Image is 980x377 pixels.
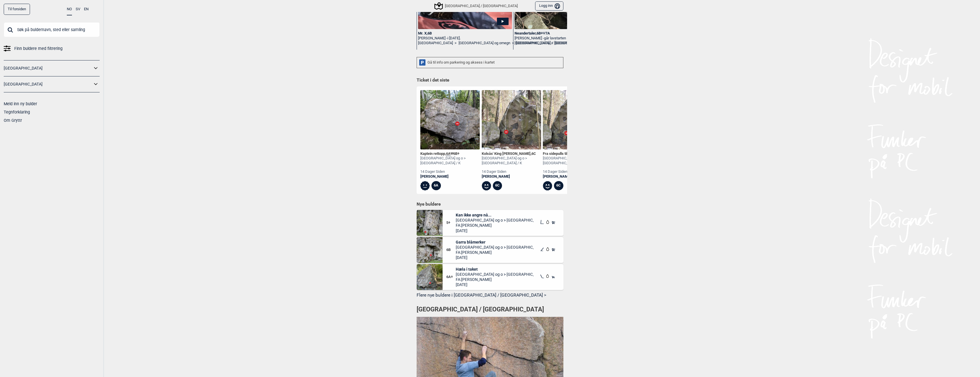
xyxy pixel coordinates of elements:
div: 6C [554,181,563,190]
span: > [551,41,553,46]
span: går lavstarten i [DATE]. [544,36,580,40]
h1: Ticket i det siste [417,77,563,84]
div: [GEOGRAPHIC_DATA] og o > [GEOGRAPHIC_DATA] / K [543,156,602,166]
span: 6B+ [453,151,459,156]
div: [PERSON_NAME] - [418,36,512,41]
div: Gå til info om parkering og aksess i kartet [417,57,563,68]
a: [GEOGRAPHIC_DATA] og omegn [555,41,607,46]
div: Haela i taket6A+Hæla i taket[GEOGRAPHIC_DATA] og o > [GEOGRAPHIC_DATA] / KFA:[PERSON_NAME][DATE] [417,264,563,290]
div: 6C [493,181,502,190]
span: i [DATE]. [447,36,461,40]
span: [GEOGRAPHIC_DATA] og o > [GEOGRAPHIC_DATA] / K [456,245,534,250]
span: Finn buldere med filtrering [14,44,63,53]
a: Tegnforklaring [4,110,30,114]
span: 6C [531,151,536,156]
a: Om Gryttr [4,118,22,123]
div: 6A [431,181,441,190]
span: 6A [446,151,451,156]
a: [GEOGRAPHIC_DATA] og omegn [459,41,510,46]
div: Kolsås' King [PERSON_NAME] , [482,151,541,156]
span: Ψ [543,31,545,35]
div: Kan ikke angre na5+Kan ikke angre nå...[GEOGRAPHIC_DATA] og o > [GEOGRAPHIC_DATA] / KFA:[PERSON_N... [417,210,563,236]
span: FA: [PERSON_NAME] [456,250,534,255]
h1: Nye buldere [417,201,563,207]
span: FA: [PERSON_NAME] [456,223,534,228]
div: [GEOGRAPHIC_DATA] og o > [GEOGRAPHIC_DATA] / K [420,156,480,166]
div: Garra blamerker6BGarra blåmerker[GEOGRAPHIC_DATA] og o > [GEOGRAPHIC_DATA] / KFA:[PERSON_NAME][DATE] [417,237,563,263]
div: [PERSON_NAME] - [515,36,609,41]
button: Logg inn [535,1,563,11]
span: [DATE] [456,228,534,233]
div: [GEOGRAPHIC_DATA] og o > [GEOGRAPHIC_DATA] / K [482,156,541,166]
span: [DATE] [456,282,534,287]
a: Meld inn ny bulder [4,102,37,106]
div: [GEOGRAPHIC_DATA] / [GEOGRAPHIC_DATA] [435,3,518,9]
img: Kolsas King Fisher 210321 [482,90,541,149]
div: Fra sidepulls til ti... , Ψ [543,151,602,156]
span: Garra blåmerker [456,240,534,245]
span: [GEOGRAPHIC_DATA] og o > [GEOGRAPHIC_DATA] / K [456,218,534,223]
a: Finn buldere med filtrering [4,44,100,53]
span: [GEOGRAPHIC_DATA] og o > [GEOGRAPHIC_DATA] / K [456,272,534,277]
a: [GEOGRAPHIC_DATA] [4,64,92,72]
span: 6B [446,248,456,252]
input: Søk på buldernavn, sted eller samling [4,22,100,37]
img: Kaptein rettopp 210528 [420,90,480,149]
span: Kan ikke angre nå... [456,212,534,218]
span: > [512,41,514,46]
a: [PERSON_NAME] [543,174,602,179]
button: Flere nye buldere i [GEOGRAPHIC_DATA] / [GEOGRAPHIC_DATA] > [417,291,563,300]
img: Garra blamerker [417,237,443,263]
span: FA: [PERSON_NAME] [456,277,534,282]
a: [GEOGRAPHIC_DATA] [515,41,549,46]
img: Haela i taket [417,264,443,290]
a: [PERSON_NAME] [482,174,541,179]
img: Fra sidepulls til tinderangling 210410 [543,90,602,149]
button: SV [76,4,80,15]
a: [PERSON_NAME] [420,174,480,179]
a: [GEOGRAPHIC_DATA] [418,41,453,46]
span: Hæla i taket [456,267,534,272]
div: Kaptein rettopp , Ψ [420,151,480,156]
a: [GEOGRAPHIC_DATA] [4,80,92,88]
span: > [455,41,457,46]
div: Neandertaler , 6B+ 7A [515,31,609,36]
span: [DATE] [456,255,534,260]
a: Til forsiden [4,4,30,15]
div: 14 dager siden [543,169,602,174]
div: 14 dager siden [420,169,480,174]
div: Mr. X , 6B [418,31,512,36]
button: NO [67,4,72,15]
div: 14 dager siden [482,169,541,174]
span: 5+ [446,220,456,225]
img: Kan ikke angre na [417,210,443,236]
h1: [GEOGRAPHIC_DATA] / [GEOGRAPHIC_DATA] [417,305,563,314]
span: 6A+ [446,275,456,279]
button: EN [84,4,89,15]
